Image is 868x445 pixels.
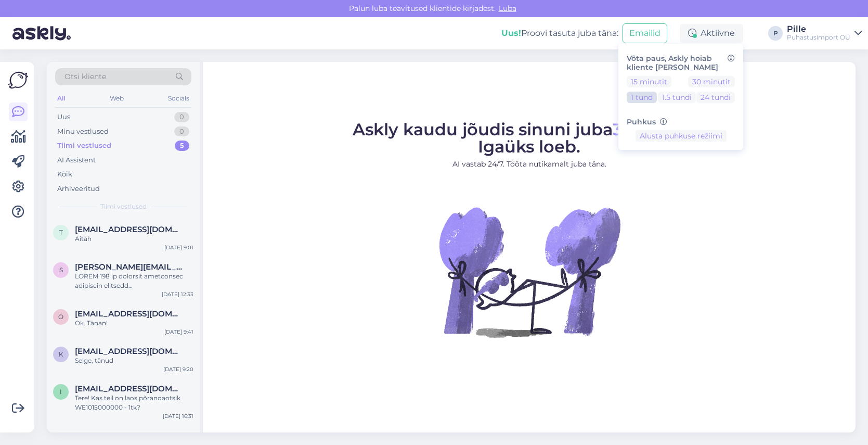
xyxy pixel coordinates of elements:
a: PillePuhastusimport OÜ [787,25,862,42]
div: Tere! Kas teil on laos põrandaotsik WE1015000000 - 1tk? [75,393,193,412]
button: 24 tundi [696,92,735,103]
span: t [59,228,63,236]
span: Luba [496,4,520,13]
div: Puhastusimport OÜ [787,33,850,42]
div: Uus [57,112,70,122]
button: 1.5 tundi [658,92,696,103]
button: 1 tund [627,92,657,103]
div: AI Assistent [57,155,96,166]
button: 15 minutit [627,76,671,87]
span: Tiimi vestlused [100,202,147,211]
div: Web [108,92,126,105]
h6: Puhkus [627,118,735,126]
span: svetlana.sweety@gmail.com [75,262,183,272]
div: Kõik [57,169,72,180]
div: 5 [175,141,189,151]
div: Ok. Tänan! [75,319,193,328]
div: [DATE] 9:20 [163,365,193,373]
div: LOREM 198 ip dolorsit ametconsec adipiscin elitsedd eiusmodtemporincid, utla etdoloremag aliquaen... [75,272,193,290]
span: o [58,313,63,321]
button: 30 minutit [688,76,735,87]
div: P [768,26,783,41]
img: Askly Logo [8,70,28,90]
span: 3221 [613,119,649,139]
span: terje.teder@torvandi.ee [75,225,183,234]
button: Emailid [623,23,667,43]
button: Alusta puhkuse režiimi [636,130,727,142]
div: Aktiivne [680,24,743,43]
img: No Chat active [436,178,623,365]
div: 0 [174,112,189,122]
div: Minu vestlused [57,126,109,137]
div: Tiimi vestlused [57,141,111,151]
div: [DATE] 12:33 [162,290,193,298]
span: s [59,266,63,274]
p: AI vastab 24/7. Tööta nutikamalt juba täna. [353,159,706,170]
div: Proovi tasuta juba täna: [501,27,618,40]
span: i [60,388,62,396]
h6: Võta paus, Askly hoiab kliente [PERSON_NAME] [627,54,735,72]
div: [DATE] 16:31 [163,412,193,420]
div: 0 [174,126,189,137]
div: Arhiveeritud [57,184,100,194]
div: [DATE] 9:01 [164,244,193,251]
div: Selge, tänud [75,356,193,365]
span: olesja.grebtsova@kuristikula.edu.ee [75,309,183,319]
span: Askly kaudu jõudis sinuni juba klienti. Igaüks loeb. [353,119,706,157]
span: Otsi kliente [64,71,106,82]
span: kirsika.ani@outlook.com [75,347,183,356]
span: k [59,350,63,358]
div: Pille [787,25,850,33]
span: info@saarevesta.ee [75,384,183,393]
div: Socials [166,92,191,105]
div: [DATE] 9:41 [164,328,193,336]
b: Uus! [501,28,521,38]
div: Aitäh [75,234,193,244]
div: All [55,92,67,105]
